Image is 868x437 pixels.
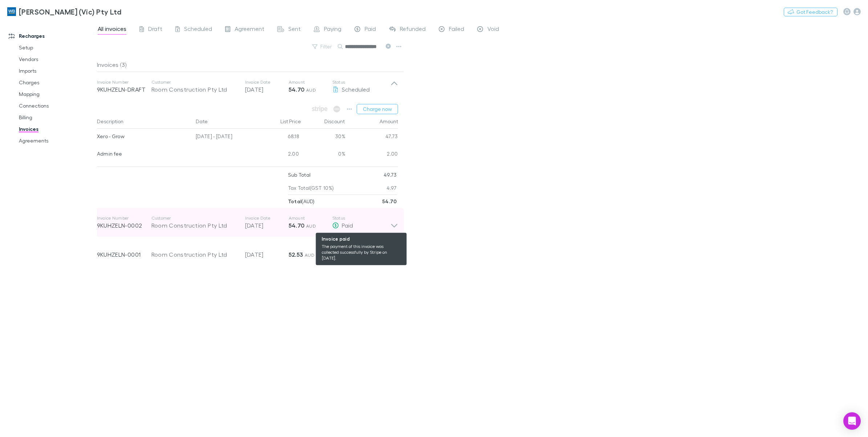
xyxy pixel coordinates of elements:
[302,129,345,146] div: 30%
[12,65,102,77] a: Imports
[357,104,398,114] button: Charge now
[245,85,289,94] p: [DATE]
[289,79,332,85] p: Amount
[97,146,190,161] div: Admin fee
[12,112,102,123] a: Billing
[382,198,397,204] strong: 54.70
[12,77,102,88] a: Charges
[12,100,102,112] a: Connections
[384,168,397,181] p: 49.73
[288,198,302,204] strong: Total
[345,146,398,164] div: 2.00
[98,25,126,35] span: All invoices
[12,53,102,65] a: Vendors
[193,129,258,146] div: [DATE] - [DATE]
[342,222,353,229] span: Paid
[332,104,342,114] span: Available when invoice is finalised
[843,412,861,430] div: Open Intercom Messenger
[332,215,390,221] p: Status
[97,85,151,94] p: 9KUHZELN-DRAFT
[12,123,102,135] a: Invoices
[365,25,376,35] span: Paid
[324,25,341,35] span: Paying
[12,88,102,100] a: Mapping
[487,25,499,35] span: Void
[97,250,151,259] p: 9KUHZELN-0001
[289,222,305,229] strong: 54.70
[449,25,464,35] span: Failed
[97,215,151,221] p: Invoice Number
[784,8,837,16] button: Got Feedback?
[151,250,238,259] div: Room Construction Pty Ltd
[306,223,316,229] span: AUD
[12,42,102,53] a: Setup
[151,79,238,85] p: Customer
[310,104,329,114] span: Available when invoice is finalised
[91,237,404,266] div: 9KUHZELN-0001Room Construction Pty Ltd[DATE]52.53 AUDPaid
[151,85,238,94] div: Room Construction Pty Ltd
[151,215,238,221] p: Customer
[288,195,315,208] p: ( AUD )
[235,25,264,35] span: Agreement
[342,86,370,93] span: Scheduled
[258,129,302,146] div: 68.18
[288,25,301,35] span: Sent
[302,146,345,164] div: 0%
[345,129,398,146] div: 47.73
[97,79,151,85] p: Invoice Number
[289,251,303,258] strong: 52.53
[12,135,102,147] a: Agreements
[305,252,315,258] span: AUD
[91,208,404,237] div: Invoice Number9KUHZELN-0002CustomerRoom Construction Pty LtdInvoice Date[DATE]Amount54.70 AUDStatus
[400,25,426,35] span: Refunded
[91,72,404,101] div: Invoice Number9KUHZELN-DRAFTCustomerRoom Construction Pty LtdInvoice Date[DATE]Amount54.70 AUDSta...
[288,181,334,195] p: Tax Total (GST 10%)
[184,25,212,35] span: Scheduled
[7,7,16,16] img: William Buck (Vic) Pty Ltd's Logo
[19,7,121,16] h3: [PERSON_NAME] (Vic) Pty Ltd
[1,30,102,42] a: Recharges
[245,250,289,259] p: [DATE]
[288,168,311,181] p: Sub Total
[306,87,316,93] span: AUD
[258,146,302,164] div: 2.00
[3,3,126,20] a: [PERSON_NAME] (Vic) Pty Ltd
[245,221,289,230] p: [DATE]
[97,221,151,230] p: 9KUHZELN-0002
[151,221,238,230] div: Room Construction Pty Ltd
[342,251,353,258] span: Paid
[245,79,289,85] p: Invoice Date
[309,42,336,51] button: Filter
[245,215,289,221] p: Invoice Date
[386,181,397,195] p: 4.97
[148,25,162,35] span: Draft
[289,86,305,93] strong: 54.70
[289,215,332,221] p: Amount
[97,129,190,144] div: Xero - Grow
[332,79,390,85] p: Status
